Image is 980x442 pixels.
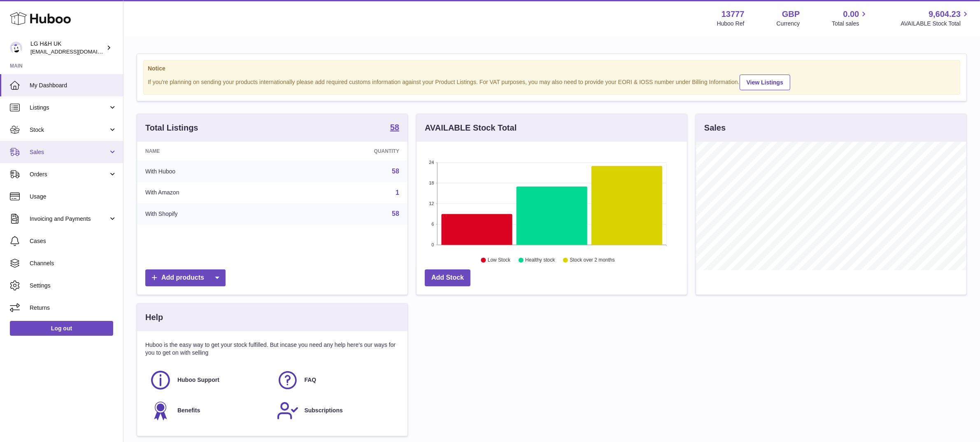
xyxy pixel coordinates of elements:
a: Add products [145,269,226,286]
a: 58 [392,210,399,217]
a: Log out [10,321,113,336]
text: Low Stock [488,257,511,263]
a: FAQ [277,369,396,391]
strong: 13777 [722,9,745,20]
a: 1 [396,189,399,196]
div: Huboo Ref [717,20,745,28]
span: Orders [30,171,108,178]
span: Sales [30,148,108,156]
span: AVAILABLE Stock Total [901,20,970,28]
text: Stock over 2 months [570,257,615,263]
span: Benefits [177,407,200,414]
td: With Huboo [137,161,285,182]
span: Subscriptions [305,407,343,414]
strong: 58 [390,123,399,131]
h3: Total Listings [145,122,198,133]
a: 9,604.23 AVAILABLE Stock Total [901,9,970,28]
strong: GBP [782,9,800,20]
span: Stock [30,126,108,134]
text: 6 [431,222,434,227]
span: FAQ [305,376,317,384]
text: 12 [429,201,434,206]
a: 58 [390,123,399,133]
span: [EMAIL_ADDRESS][DOMAIN_NAME] [30,48,121,55]
span: Huboo Support [177,376,219,384]
h3: AVAILABLE Stock Total [425,122,517,133]
span: Invoicing and Payments [30,215,108,223]
span: My Dashboard [30,82,117,89]
div: LG H&H UK [30,40,105,56]
img: veechen@lghnh.co.uk [10,42,22,54]
span: Settings [30,282,117,290]
a: 58 [392,168,399,175]
strong: Notice [148,65,956,72]
text: 18 [429,180,434,185]
div: Currency [777,20,800,28]
span: Cases [30,237,117,245]
div: If you're planning on sending your products internationally please add required customs informati... [148,73,956,90]
span: Returns [30,304,117,312]
span: 9,604.23 [929,9,961,20]
td: With Amazon [137,182,285,203]
th: Name [137,142,285,161]
a: Subscriptions [277,400,396,422]
p: Huboo is the easy way to get your stock fulfilled. But incase you need any help here's our ways f... [145,341,399,357]
a: View Listings [740,75,790,90]
th: Quantity [285,142,407,161]
text: 24 [429,160,434,165]
span: 0.00 [843,9,859,20]
td: With Shopify [137,203,285,225]
h3: Sales [704,122,726,133]
span: Listings [30,104,108,112]
span: Usage [30,193,117,201]
a: 0.00 Total sales [832,9,868,28]
text: 0 [431,242,434,247]
h3: Help [145,312,163,323]
a: Huboo Support [149,369,268,391]
text: Healthy stock [525,257,555,263]
a: Benefits [149,400,268,422]
a: Add Stock [425,269,470,286]
span: Total sales [832,20,868,28]
span: Channels [30,260,117,267]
